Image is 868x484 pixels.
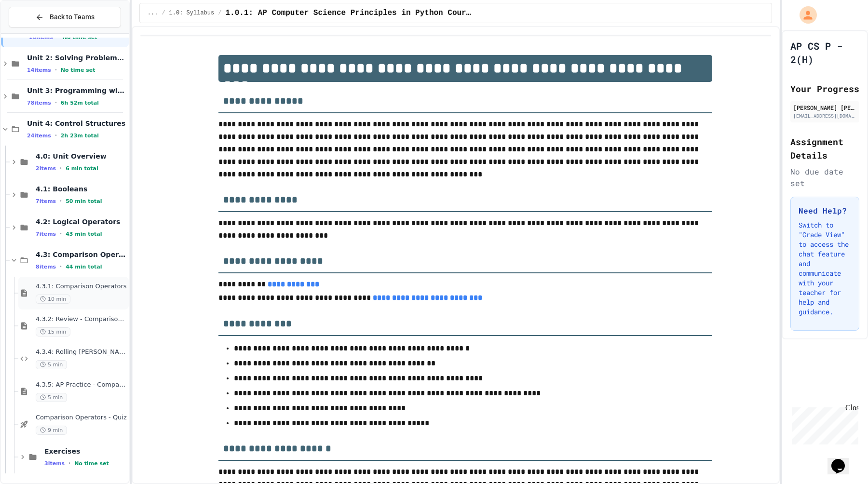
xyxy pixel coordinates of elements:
span: • [60,230,62,238]
span: / [162,9,165,17]
span: Unit 4: Control Structures [27,119,127,128]
span: 4.3: Comparison Operators [36,250,127,259]
span: No time set [63,34,97,40]
span: • [68,459,70,467]
span: • [57,33,59,41]
div: [PERSON_NAME] [PERSON_NAME] [793,103,856,112]
span: Comparison Operators - Quiz [36,414,127,422]
span: 43 min total [66,231,102,237]
span: 1.0: Syllabus [169,9,215,17]
span: 7 items [36,231,56,237]
span: 4.1: Booleans [36,185,127,193]
span: • [60,263,62,270]
span: 4.3.4: Rolling [PERSON_NAME] [36,348,127,356]
span: 1.0.1: AP Computer Science Principles in Python Course Syllabus [225,7,472,19]
span: • [60,164,62,172]
iframe: chat widget [827,445,858,474]
span: 9 min [36,426,67,435]
span: No time set [74,460,109,467]
span: • [55,99,57,107]
span: 4.0: Unit Overview [36,152,127,161]
h1: AP CS P - 2(H) [790,39,859,66]
span: ... [148,9,158,17]
span: 4.3.1: Comparison Operators [36,282,127,291]
span: 7 items [36,198,56,204]
span: 10 items [29,34,53,40]
span: 2h 23m total [61,133,99,139]
span: 50 min total [66,198,102,204]
span: • [60,197,62,205]
span: 14 items [27,67,51,73]
span: Back to Teams [50,12,95,22]
span: 24 items [27,133,51,139]
div: [EMAIL_ADDRESS][DOMAIN_NAME] [793,112,856,120]
span: 4.3.5: AP Practice - Comparison Operators [36,381,127,389]
h2: Your Progress [790,82,859,95]
span: 5 min [36,393,67,402]
span: 6h 52m total [61,100,99,106]
button: Back to Teams [9,7,121,27]
span: • [55,132,57,139]
div: My Account [789,4,819,26]
span: • [55,66,57,74]
span: Exercises [44,447,127,456]
span: 15 min [36,327,70,336]
span: 6 min total [66,165,98,172]
p: Switch to "Grade View" to access the chat feature and communicate with your teacher for help and ... [799,220,851,317]
span: 44 min total [66,264,102,270]
span: 4.3.2: Review - Comparison Operators [36,315,127,323]
span: / [218,9,221,17]
span: 8 items [36,264,56,270]
span: No time set [61,67,95,73]
h2: Assignment Details [790,135,859,162]
span: 3 items [44,460,65,467]
span: 10 min [36,295,70,304]
div: No due date set [790,166,859,189]
span: Unit 2: Solving Problems in Computer Science [27,54,127,62]
span: Unit 3: Programming with Python [27,86,127,95]
span: 2 items [36,165,56,172]
span: 4.2: Logical Operators [36,217,127,226]
div: Chat with us now!Close [4,4,67,61]
span: 5 min [36,360,67,369]
span: 78 items [27,100,51,106]
h3: Need Help? [799,205,851,216]
iframe: chat widget [788,403,858,444]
